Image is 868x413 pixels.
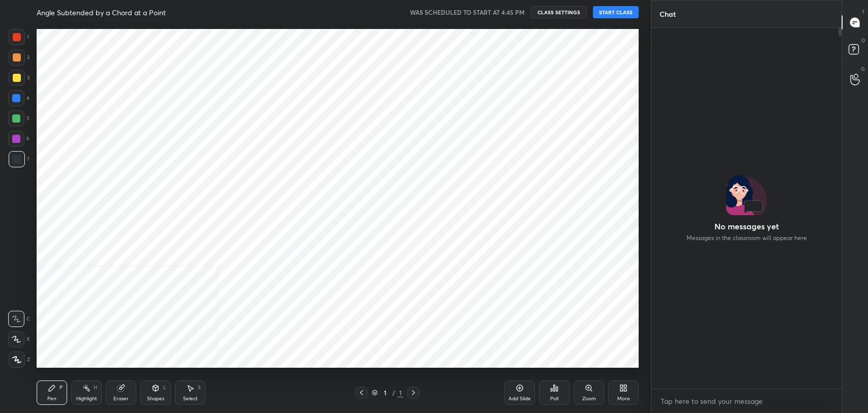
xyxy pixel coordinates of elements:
div: Pen [47,396,56,401]
div: 3 [9,70,29,86]
div: / [392,390,395,396]
div: 4 [8,90,29,106]
div: L [163,385,166,390]
div: More [617,396,630,401]
div: Poll [550,396,558,401]
div: P [59,385,63,390]
div: Highlight [76,396,97,401]
p: G [861,65,865,73]
div: X [8,331,30,347]
div: Add Slide [508,396,531,401]
div: Eraser [113,396,129,401]
div: 7 [9,151,29,167]
h4: Angle Subtended by a Chord at a Point [37,8,166,17]
p: D [861,37,865,44]
p: Chat [651,1,684,27]
div: Zoom [582,396,596,401]
div: C [8,311,30,327]
div: H [94,385,97,390]
button: CLASS SETTINGS [531,6,587,18]
div: 6 [8,131,29,147]
div: 1 [397,388,403,397]
div: S [198,385,201,390]
div: 5 [8,110,29,127]
div: 1 [380,390,390,396]
div: 2 [9,49,29,66]
div: Select [183,396,198,401]
h5: WAS SCHEDULED TO START AT 4:45 PM [410,8,525,17]
div: Shapes [147,396,164,401]
button: START CLASS [593,6,639,18]
p: T [862,8,865,16]
div: 1 [9,29,29,45]
div: Z [9,351,30,368]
